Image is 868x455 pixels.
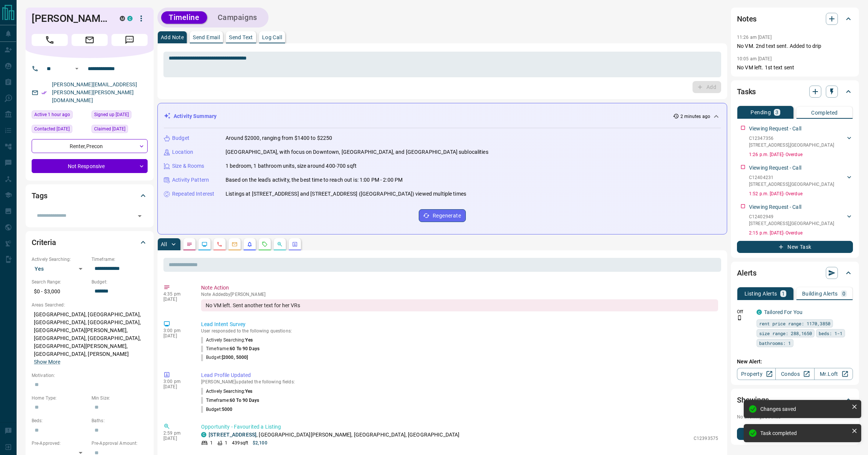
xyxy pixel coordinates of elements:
p: Areas Searched: [32,302,148,308]
p: Building Alerts [802,291,838,296]
p: Location [172,148,193,156]
div: Task completed [760,430,848,436]
p: budget : [201,354,248,361]
p: 439 sqft [232,440,248,446]
p: Listing Alerts [744,291,777,296]
p: Send Text [229,35,253,40]
p: Actively Searching: [32,256,88,263]
p: Pending [751,110,771,115]
h2: Criteria [32,236,56,248]
p: Viewing Request - Call [749,164,801,172]
p: Timeframe : [201,397,259,404]
div: C12404231[STREET_ADDRESS],[GEOGRAPHIC_DATA] [749,173,853,189]
p: 0 [842,291,845,296]
p: Activity Summary [174,112,217,120]
p: Note Added by [PERSON_NAME] [201,292,718,297]
span: [2000, 5000] [222,355,248,360]
p: Size & Rooms [172,162,204,170]
p: Beds: [32,417,88,424]
a: Mr.Loft [814,368,853,380]
p: 1 [782,291,785,296]
div: No VM left. Sent another text for her VRs [201,299,718,311]
p: Actively Searching : [201,388,253,395]
button: Timeline [161,11,207,24]
p: , [GEOGRAPHIC_DATA][PERSON_NAME], [GEOGRAPHIC_DATA], [GEOGRAPHIC_DATA] [209,431,459,439]
h2: Alerts [737,267,757,279]
p: [GEOGRAPHIC_DATA], with focus on Downtown, [GEOGRAPHIC_DATA], and [GEOGRAPHIC_DATA] sublocalities [226,148,488,156]
p: [DATE] [163,333,190,339]
p: Baths: [92,417,148,424]
div: Fri Mar 27 2020 [32,125,88,135]
div: Criteria [32,233,148,251]
p: 2:15 p.m. [DATE] - Overdue [749,230,853,236]
span: Yes [245,389,252,394]
span: Signed up [DATE] [94,111,129,118]
button: Show More [34,358,60,366]
p: Activity Pattern [172,176,209,184]
p: 3:00 pm [163,328,190,333]
div: condos.ca [757,309,762,315]
svg: Calls [217,241,223,247]
p: $2,100 [253,440,267,446]
p: [STREET_ADDRESS] , [GEOGRAPHIC_DATA] [749,220,834,227]
p: Min Size: [92,395,148,401]
p: New Alert: [737,358,853,366]
p: 1 [225,440,227,446]
span: bathrooms: 1 [759,339,791,347]
svg: Notes [186,241,192,247]
svg: Lead Browsing Activity [201,241,207,247]
p: Viewing Request - Call [749,203,801,211]
p: [DATE] [163,436,190,441]
p: Note Action [201,284,718,292]
p: Send Email [193,35,220,40]
span: 60 to 90 days [230,346,259,351]
div: Alerts [737,264,853,282]
p: Budget: [92,279,148,285]
span: rent price range: 1170,3850 [759,320,830,327]
span: 60 to 90 days [230,398,259,403]
p: Search Range: [32,279,88,285]
button: Regenerate [419,209,466,222]
p: C12393575 [694,435,718,442]
p: Around $2000, ranging from $1400 to $2250 [226,134,332,142]
div: C12402949[STREET_ADDRESS],[GEOGRAPHIC_DATA] [749,212,853,228]
p: 1 bedroom, 1 bathroom units, size around 400-700 sqft [226,162,357,170]
p: Completed [811,110,838,115]
p: $0 - $3,000 [32,285,88,298]
p: 4:35 pm [163,291,190,297]
a: Property [737,368,776,380]
p: No VM left. 1st text sent [737,64,853,72]
button: Campaigns [210,11,265,24]
svg: Requests [262,241,268,247]
div: Showings [737,391,853,409]
p: 2:59 pm [163,430,190,436]
p: No showings booked [737,414,853,420]
svg: Agent Actions [292,241,298,247]
p: User responsded to the following questions: [201,328,718,334]
p: [DATE] [163,384,190,389]
h2: Showings [737,394,769,406]
span: 5000 [222,407,232,412]
div: Tags [32,187,148,205]
h2: Tags [32,190,47,202]
span: Active 1 hour ago [34,111,70,118]
span: size range: 288,1650 [759,329,812,337]
button: New Showing [737,428,853,440]
p: Add Note [161,35,184,40]
div: condos.ca [127,16,133,21]
p: 3:00 pm [163,379,190,384]
p: Off [737,308,752,315]
p: No VM. 2nd text sent. Added to drip [737,42,853,50]
svg: Push Notification Only [737,315,742,320]
p: [STREET_ADDRESS] , [GEOGRAPHIC_DATA] [749,181,834,188]
div: Tue Feb 26 2019 [92,125,148,135]
span: Call [32,34,68,46]
p: Timeframe: [92,256,148,263]
p: Motivation: [32,372,148,379]
p: C12402949 [749,213,834,220]
p: Lead Profile Updated [201,371,718,379]
span: Email [72,34,108,46]
span: Claimed [DATE] [94,125,125,133]
a: [PERSON_NAME][EMAIL_ADDRESS][PERSON_NAME][PERSON_NAME][DOMAIN_NAME] [52,81,137,103]
span: Yes [245,337,252,343]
